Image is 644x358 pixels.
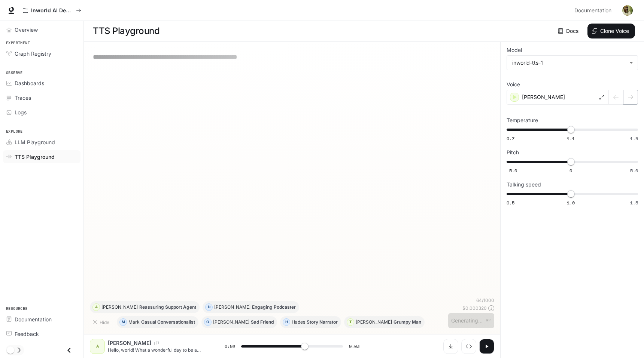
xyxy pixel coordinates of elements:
[15,315,52,323] span: Documentation
[15,108,27,116] span: Logs
[203,301,299,313] button: D[PERSON_NAME]Engaging Podcaster
[108,339,151,347] p: [PERSON_NAME]
[507,135,514,142] span: 0.7
[3,136,80,149] a: LLM Playground
[280,316,341,328] button: HHadesStory Narrator
[507,167,517,174] span: -5.0
[3,91,80,104] a: Traces
[31,7,73,14] p: Inworld AI Demos
[93,24,160,38] h1: TTS Playground
[151,341,162,345] button: Copy Voice ID
[3,23,80,36] a: Overview
[507,150,519,155] p: Pitch
[571,3,617,18] a: Documentation
[90,301,200,313] button: A[PERSON_NAME]Reassuring Support Agent
[507,200,514,206] span: 0.5
[3,313,80,326] a: Documentation
[620,3,635,18] button: User avatar
[225,343,235,350] span: 0:02
[120,316,127,328] div: M
[3,150,80,163] a: TTS Playground
[15,50,51,58] span: Graph Registry
[128,320,140,324] p: Mark
[61,343,78,358] button: Close drawer
[204,316,211,328] div: O
[15,153,55,161] span: TTS Playground
[201,316,277,328] button: O[PERSON_NAME]Sad Friend
[476,297,494,303] p: 64 / 1000
[3,327,80,340] a: Feedback
[15,330,39,338] span: Feedback
[507,56,638,70] div: inworld-tts-1
[347,316,354,328] div: T
[512,59,626,67] div: inworld-tts-1
[630,200,638,206] span: 1.5
[206,301,212,313] div: D
[90,316,114,328] button: Hide
[567,135,575,142] span: 1.1
[283,316,290,328] div: H
[507,182,541,187] p: Talking speed
[19,3,85,18] button: All workspaces
[443,339,458,354] button: Download audio
[108,347,207,353] p: Hello, world! What a wonderful day to be a text-to-speech model!
[15,26,38,34] span: Overview
[139,305,196,309] p: Reassuring Support Agent
[356,320,392,324] p: [PERSON_NAME]
[462,305,487,311] p: $ 0.000320
[252,305,296,309] p: Engaging Podcaster
[567,200,575,206] span: 1.0
[7,346,14,354] span: Dark mode toggle
[15,94,31,102] span: Traces
[141,320,195,324] p: Casual Conversationalist
[3,77,80,90] a: Dashboards
[15,138,55,146] span: LLM Playground
[101,305,138,309] p: [PERSON_NAME]
[344,316,425,328] button: T[PERSON_NAME]Grumpy Man
[587,24,635,38] button: Clone Voice
[630,135,638,142] span: 1.5
[394,320,421,324] p: Grumpy Man
[622,5,633,16] img: User avatar
[117,316,198,328] button: MMarkCasual Conversationalist
[507,118,538,123] p: Temperature
[522,93,565,101] p: [PERSON_NAME]
[507,82,520,87] p: Voice
[15,79,44,87] span: Dashboards
[214,305,250,309] p: [PERSON_NAME]
[507,47,522,53] p: Model
[292,320,305,324] p: Hades
[3,106,80,119] a: Logs
[307,320,338,324] p: Story Narrator
[574,6,611,15] span: Documentation
[93,301,100,313] div: A
[213,320,249,324] p: [PERSON_NAME]
[461,339,476,354] button: Inspect
[349,343,359,350] span: 0:03
[91,340,103,352] div: A
[251,320,274,324] p: Sad Friend
[3,47,80,60] a: Graph Registry
[630,167,638,174] span: 5.0
[556,24,581,38] a: Docs
[569,167,572,174] span: 0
